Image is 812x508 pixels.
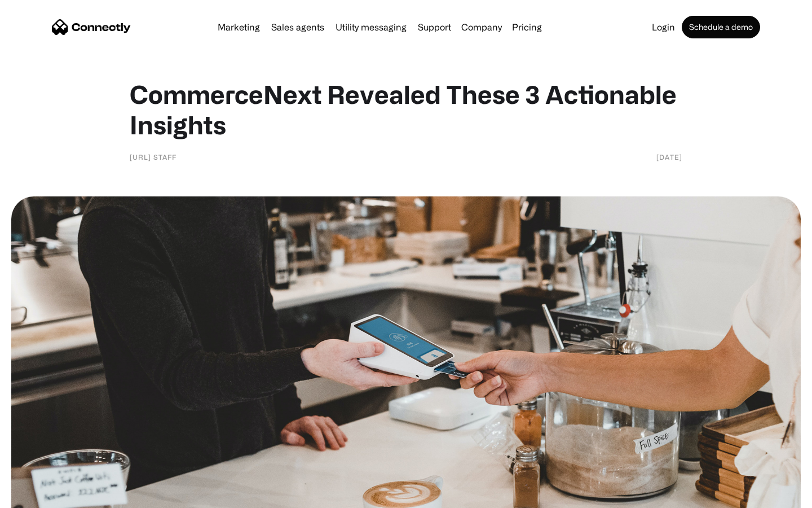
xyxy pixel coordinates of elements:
[331,23,411,32] a: Utility messaging
[656,151,682,163] div: [DATE]
[507,23,546,32] a: Pricing
[130,79,682,140] h1: CommerceNext Revealed These 3 Actionable Insights
[213,23,264,32] a: Marketing
[130,151,176,163] div: [URL] Staff
[647,23,679,32] a: Login
[682,16,760,38] a: Schedule a demo
[23,488,68,504] ul: Language list
[413,23,456,32] a: Support
[11,488,68,504] aside: Language selected: English
[461,19,502,35] div: Company
[267,23,329,32] a: Sales agents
